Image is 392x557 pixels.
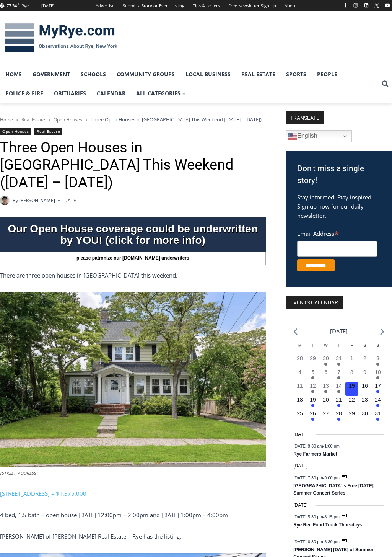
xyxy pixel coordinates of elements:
[372,1,381,10] a: X
[311,390,314,393] em: Has events
[297,355,303,361] time: 28
[306,410,319,423] button: 26 Has events
[324,363,327,366] em: Has events
[323,410,329,417] time: 27
[293,368,306,382] button: 4
[288,132,297,141] img: en
[297,193,381,220] p: Stay informed. Stay inspired. Sign up now for our daily newsletter.
[323,355,329,361] time: 30
[376,418,379,421] em: Has events
[319,396,332,410] button: 20
[332,410,345,423] button: 28 Has events
[358,354,371,368] button: 2
[293,396,306,410] button: 18
[376,404,379,407] em: Has events
[293,522,362,528] a: Rye Rec Food Truck Thursdays
[371,343,384,354] div: Sunday
[324,515,340,519] span: 8:15 pm
[310,355,316,361] time: 29
[306,354,319,368] button: 29
[136,89,186,98] span: All Categories
[21,116,45,123] a: Real Estate
[297,163,381,187] h3: Don't miss a single story!
[332,354,345,368] button: 31 Has events
[293,483,374,497] a: [GEOGRAPHIC_DATA]’s Free [DATE] Summer Concert Series
[324,369,327,375] time: 6
[311,376,314,379] em: Has events
[319,354,332,368] button: 30 Has events
[63,197,78,204] time: [DATE]
[358,343,371,354] div: Saturday
[362,383,368,389] time: 16
[297,226,377,240] label: Email Address
[19,197,55,204] a: [PERSON_NAME]
[371,410,384,423] button: 31 Has events
[345,354,358,368] button: 1
[311,418,314,421] em: Has events
[18,2,20,6] span: F
[236,65,281,84] a: Real Estate
[338,343,340,348] span: T
[34,128,62,135] a: Real Estate
[345,382,358,396] button: 15
[377,343,379,348] span: S
[75,65,111,84] a: Schools
[358,368,371,382] button: 9
[362,410,368,417] time: 30
[336,355,342,361] time: 31
[293,502,308,509] time: [DATE]
[293,328,298,335] a: Previous month
[293,444,340,448] time: -
[293,475,323,480] span: [DATE] 7:30 pm
[363,369,366,375] time: 9
[180,65,236,84] a: Local Business
[286,296,343,309] h2: Events Calendar
[371,368,384,382] button: 10 Has events
[306,368,319,382] button: 5 Has events
[293,382,306,396] button: 11
[85,117,88,123] span: >
[306,343,319,354] div: Tuesday
[297,397,303,403] time: 18
[362,397,368,403] time: 23
[337,376,340,379] em: Has events
[378,77,392,91] button: View Search Form
[54,116,82,123] a: Open Houses
[21,2,29,9] div: Rye
[324,343,327,348] span: W
[337,418,340,421] em: Has events
[306,382,319,396] button: 12 Has events
[337,363,340,366] em: Has events
[298,343,301,348] span: M
[324,444,340,448] span: 1:00 pm
[297,410,303,417] time: 25
[376,355,379,361] time: 3
[306,396,319,410] button: 19 Has events
[362,1,371,10] a: Linkedin
[376,376,379,379] em: Has events
[91,84,131,103] a: Calendar
[371,382,384,396] button: 17 Has events
[345,343,358,354] div: Friday
[312,343,314,348] span: T
[293,410,306,423] button: 25
[375,397,381,403] time: 24
[310,397,316,403] time: 19
[312,65,343,84] a: People
[293,343,306,354] div: Monday
[324,475,340,480] span: 9:00 pm
[41,2,55,9] div: [DATE]
[358,382,371,396] button: 16
[48,117,50,123] span: >
[323,383,329,389] time: 13
[324,390,327,393] em: Has events
[324,539,340,544] span: 8:30 pm
[111,65,180,84] a: Community Groups
[7,3,17,8] span: 77.34
[351,1,360,10] a: Instagram
[336,410,342,417] time: 28
[363,355,366,361] time: 2
[293,515,341,519] time: -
